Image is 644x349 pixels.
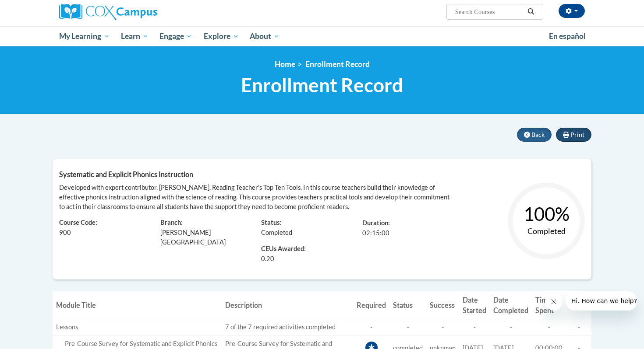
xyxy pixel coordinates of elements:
[532,319,566,335] td: -
[426,291,459,319] th: Success
[524,7,538,17] button: Search
[59,184,449,210] span: Developed with expert contributor, [PERSON_NAME], Reading Teacher's Top Ten Tools. In this course...
[426,319,459,335] td: -
[389,291,426,319] th: Status
[459,319,490,335] td: -
[524,203,570,225] text: 100%
[244,26,286,46] a: About
[46,26,598,46] div: Main menu
[531,131,545,138] span: Back
[59,229,71,236] span: 900
[545,293,563,311] iframe: Close message
[59,4,226,20] a: Cox Campus
[566,291,637,311] iframe: Message from company
[389,319,426,335] td: -
[559,4,585,18] button: Account Settings
[305,59,370,69] span: Enrollment Record
[115,26,154,46] a: Learn
[198,26,244,46] a: Explore
[53,291,222,319] th: Module Title
[517,128,552,142] button: Back
[353,319,389,335] td: -
[490,291,532,319] th: Date Completed
[532,291,566,319] th: Time Spent
[362,219,390,227] span: Duration:
[527,226,566,236] text: Completed
[225,323,350,332] div: 7 of the 7 required activities completed
[121,31,149,42] span: Learn
[59,4,157,20] img: Cox Campus
[578,323,580,331] span: -
[160,219,183,226] span: Branch:
[250,31,280,42] span: About
[53,26,115,46] a: My Learning
[59,170,193,178] span: Systematic and Explicit Phonics Instruction
[275,59,295,69] a: Home
[261,254,274,264] span: 0.20
[160,229,226,246] span: [PERSON_NAME][GEOGRAPHIC_DATA]
[56,323,218,332] div: Lessons
[204,31,239,42] span: Explore
[556,128,591,142] button: Print
[490,319,532,335] td: -
[222,291,353,319] th: Description
[241,73,403,97] span: Enrollment Record
[454,7,524,17] input: Search Courses
[549,31,586,41] span: En español
[362,229,389,237] span: 02:15:00
[353,291,389,319] th: Required
[159,31,192,42] span: Engage
[59,219,97,226] span: Course Code:
[261,229,292,236] span: Completed
[261,219,281,226] span: Status:
[570,131,584,138] span: Print
[261,244,349,254] span: CEUs Awarded:
[59,31,110,42] span: My Learning
[543,27,591,45] a: En español
[459,291,490,319] th: Date Started
[154,26,198,46] a: Engage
